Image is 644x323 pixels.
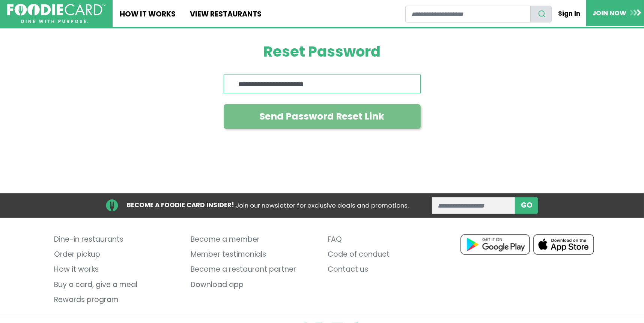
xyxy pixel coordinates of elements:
[54,262,180,277] a: How it works
[191,247,316,262] a: Member testimonials
[224,104,421,129] button: Send Password Reset Link
[127,200,234,209] strong: BECOME A FOODIE CARD INSIDER!
[405,6,530,22] input: restaurant search
[54,277,180,292] a: Buy a card, give a meal
[236,201,409,210] span: Join our newsletter for exclusive deals and promotions.
[54,292,180,307] a: Rewards program
[191,262,316,277] a: Become a restaurant partner
[328,247,453,262] a: Code of conduct
[7,4,105,24] img: FoodieCard; Eat, Drink, Save, Donate
[552,5,586,22] a: Sign In
[515,197,538,214] button: subscribe
[328,262,453,277] a: Contact us
[54,232,180,247] a: Dine-in restaurants
[191,277,316,292] a: Download app
[328,232,453,247] a: FAQ
[432,197,516,214] input: enter email address
[54,247,180,262] a: Order pickup
[530,6,552,22] button: search
[191,232,316,247] a: Become a member
[224,43,421,60] h1: Reset Password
